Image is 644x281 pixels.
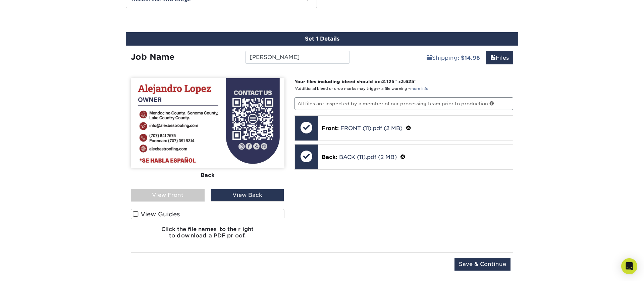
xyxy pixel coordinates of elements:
[340,125,402,131] a: FRONT (11).pdf (2 MB)
[410,87,428,91] a: more info
[322,125,339,131] span: Front:
[621,258,637,274] div: Open Intercom Messenger
[211,189,284,202] div: View Back
[131,52,174,62] strong: Job Name
[294,97,514,110] p: All files are inspected by a member of our processing team prior to production.
[458,55,480,61] b: : $14.96
[490,55,496,61] span: files
[294,79,417,84] strong: Your files including bleed should be: " x "
[131,168,284,183] div: Back
[401,79,414,84] span: 3.625
[131,209,284,219] label: View Guides
[294,87,428,91] small: *Additional bleed or crop marks may trigger a file warning –
[382,79,394,84] span: 2.125
[422,51,484,64] a: Shipping: $14.96
[339,154,397,160] a: BACK (11).pdf (2 MB)
[486,51,513,64] a: Files
[322,154,337,160] span: Back:
[126,32,518,46] div: Set 1 Details
[454,258,511,271] input: Save & Continue
[131,226,284,244] h6: Click the file names to the right to download a PDF proof.
[131,189,205,202] div: View Front
[245,51,350,64] input: Enter a job name
[427,55,432,61] span: shipping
